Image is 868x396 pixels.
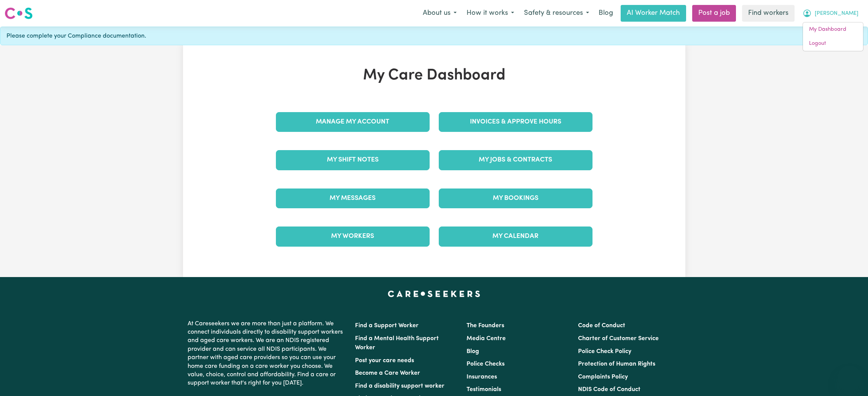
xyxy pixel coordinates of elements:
a: Testimonials [467,386,501,393]
p: At Careseekers we are more than just a platform. We connect individuals directly to disability su... [188,317,346,391]
h1: My Care Dashboard [271,67,597,85]
a: Protection of Human Rights [578,361,655,367]
a: Careseekers home page [388,291,480,297]
a: My Bookings [439,188,592,208]
a: My Dashboard [803,22,863,37]
a: Media Centre [467,336,506,342]
button: About us [418,5,462,21]
button: How it works [462,5,519,21]
a: Insurances [467,374,497,380]
a: Find workers [742,5,795,22]
a: Charter of Customer Service [578,336,659,342]
button: My Account [798,5,863,21]
a: NDIS Code of Conduct [578,386,640,393]
a: Manage My Account [276,112,430,132]
a: Find a Support Worker [355,323,419,329]
a: Complaints Policy [578,374,628,380]
a: Code of Conduct [578,323,625,329]
a: My Messages [276,188,430,208]
a: My Shift Notes [276,150,430,170]
a: Logout [803,36,863,51]
button: Safety & resources [519,5,594,21]
a: AI Worker Match [621,5,686,22]
a: Become a Care Worker [355,370,420,376]
a: Find a Mental Health Support Worker [355,336,439,351]
a: Careseekers logo [5,5,33,22]
a: Blog [594,5,618,22]
a: Post a job [692,5,736,22]
img: Careseekers logo [5,6,33,20]
a: Police Checks [467,361,505,367]
a: Blog [467,348,479,355]
span: Please complete your Compliance documentation. [6,32,146,41]
iframe: Button to launch messaging window, conversation in progress [838,366,862,390]
a: My Calendar [439,227,592,246]
a: Invoices & Approve Hours [439,112,592,132]
a: My Workers [276,227,430,246]
a: Post your care needs [355,358,414,364]
a: Find a disability support worker [355,383,444,389]
span: [PERSON_NAME] [815,10,858,18]
div: My Account [803,22,863,51]
a: Police Check Policy [578,348,631,355]
a: The Founders [467,323,504,329]
a: My Jobs & Contracts [439,150,592,170]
